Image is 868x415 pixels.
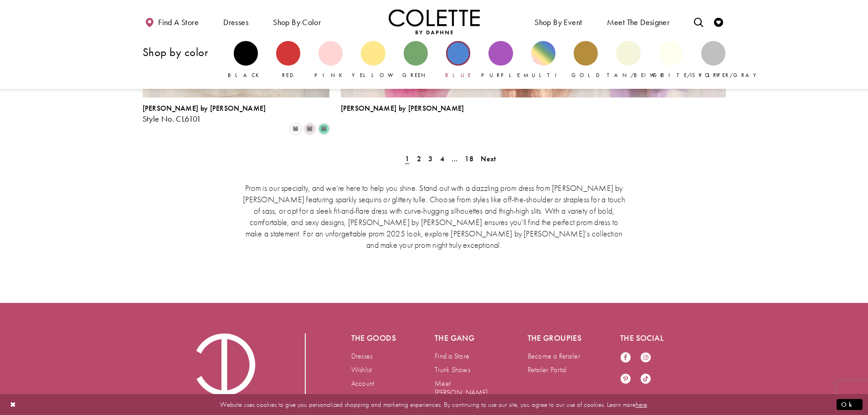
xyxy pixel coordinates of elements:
span: Dresses [221,9,251,34]
span: 2 [417,154,421,164]
span: Gold [571,72,601,79]
a: Yellow [361,41,385,79]
span: [PERSON_NAME] by [PERSON_NAME] [341,103,464,113]
span: [PERSON_NAME] by [PERSON_NAME] [143,103,266,113]
span: Next [481,154,496,164]
i: White/Multi [290,123,301,134]
span: Dresses [223,18,248,27]
a: Dresses [351,351,373,361]
i: Mint/Multi [318,123,329,134]
a: Red [276,41,300,79]
a: Visit our Facebook - Opens in new tab [620,352,631,364]
a: Visit our Instagram - Opens in new tab [640,352,651,364]
a: Gold [574,41,598,79]
h3: Shop by color [143,46,225,58]
span: Blue [445,72,471,79]
div: Colette by Daphne Style No. CL6101 [143,104,266,123]
span: 1 [405,154,409,164]
a: Page 4 [437,152,447,165]
a: Visit our TikTok - Opens in new tab [640,373,651,385]
img: Colette by Daphne [389,9,480,34]
a: Account [351,379,375,388]
span: Current Page [402,152,412,165]
a: Page 2 [414,152,424,165]
span: Pink [314,72,347,79]
a: Tan/Beige [616,41,640,79]
span: Meet the designer [607,18,670,27]
span: Find a store [158,18,199,27]
button: Submit Dialog [837,399,863,410]
a: Page 3 [426,152,435,165]
p: Website uses cookies to give you personalized shopping and marketing experiences. By continuing t... [66,398,802,410]
a: here [636,400,647,409]
a: Meet the designer [605,9,672,34]
a: Visit Home Page [389,9,480,34]
span: Purple [481,72,520,79]
i: Pink/Multi [304,123,315,134]
span: Shop by color [271,9,323,34]
h5: The gang [435,333,491,343]
span: Red [282,72,294,79]
a: Pink [318,41,343,79]
button: Close Dialog [5,396,21,412]
span: 4 [440,154,444,164]
a: Page 18 [462,152,476,165]
a: Toggle search [692,9,705,34]
span: Silver/Gray [692,72,761,79]
p: Prom is our specialty, and we’re here to help you shine. Stand out with a dazzling prom dress fro... [241,182,628,251]
span: 18 [465,154,473,164]
a: Visit our Pinterest - Opens in new tab [620,373,631,385]
a: ... [449,152,460,165]
span: Multi [524,72,563,79]
a: Find a Store [435,351,469,361]
span: Shop by color [273,18,321,27]
a: Green [404,41,428,79]
span: White/Ivory [650,72,725,79]
a: Wishlist [351,365,372,374]
a: Check Wishlist [712,9,725,34]
span: Black [228,72,264,79]
h5: The social [620,333,677,343]
span: 3 [428,154,432,164]
a: Meet [PERSON_NAME] [435,379,488,397]
a: Retailer Portal [528,365,567,374]
a: Trunk Shows [435,365,470,374]
span: Tan/Beige [607,72,664,79]
span: ... [452,154,457,164]
a: Find a store [143,9,201,34]
ul: Follow us [616,347,665,390]
a: White/Ivory [659,41,683,79]
span: Shop By Event [534,18,582,27]
h5: The goods [351,333,399,343]
span: Shop By Event [532,9,584,34]
h5: The groupies [528,333,584,343]
span: Yellow [352,72,398,79]
a: Blue [446,41,470,79]
a: Next Page [478,152,498,165]
a: Silver/Gray [701,41,725,79]
span: Green [402,72,429,79]
span: Style No. CL6101 [143,113,201,124]
a: Black [234,41,258,79]
a: Purple [488,41,513,79]
a: Multi [531,41,555,79]
a: Become a Retailer [528,351,580,361]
